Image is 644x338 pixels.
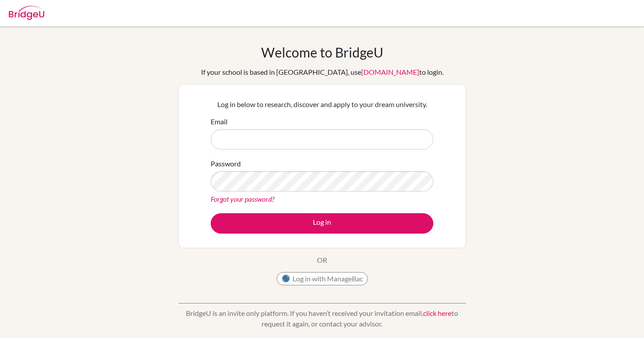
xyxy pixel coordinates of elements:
img: Bridge-U [9,6,44,20]
button: Log in with ManageBac [277,272,368,285]
a: [DOMAIN_NAME] [361,68,419,76]
p: Log in below to research, discover and apply to your dream university. [211,99,433,110]
a: click here [423,309,451,317]
a: Forgot your password? [211,195,274,203]
button: Log in [211,213,433,234]
h1: Welcome to BridgeU [261,44,383,60]
label: Password [211,158,241,169]
label: Email [211,116,228,127]
p: BridgeU is an invite only platform. If you haven’t received your invitation email, to request it ... [178,308,466,329]
p: OR [317,255,327,265]
div: If your school is based in [GEOGRAPHIC_DATA], use to login. [201,67,443,77]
